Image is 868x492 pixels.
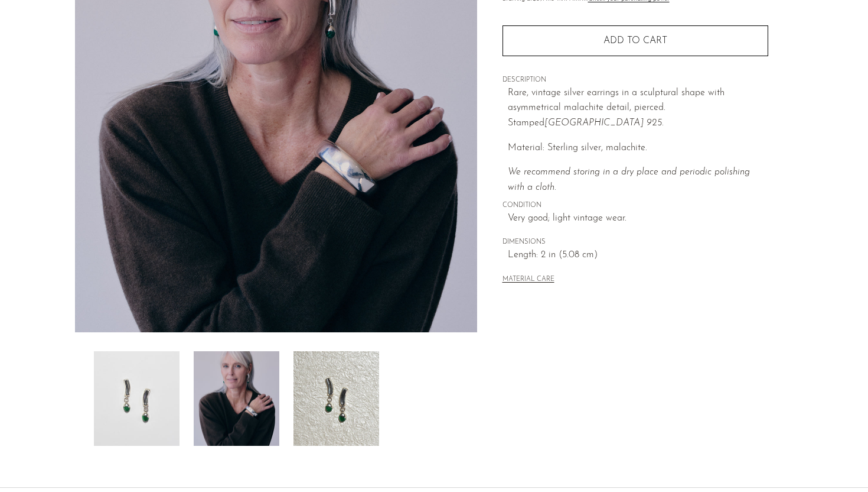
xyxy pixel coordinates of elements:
[502,75,768,86] span: DESCRIPTION
[502,276,554,284] button: MATERIAL CARE
[508,211,768,226] span: Very good; light vintage wear.
[544,118,664,128] em: [GEOGRAPHIC_DATA] 925.
[508,141,768,156] p: Material: Sterling silver, malachite.
[508,248,768,263] span: Length: 2 in (5.08 cm)
[293,351,379,446] img: Mexico Malachite Earrings
[94,351,180,446] img: Mexico Malachite Earrings
[194,351,279,446] img: Mexico Malachite Earrings
[502,200,768,211] span: CONDITION
[603,36,667,46] span: Add to cart
[508,86,768,131] p: Rare, vintage silver earrings in a sculptural shape with asymmetrical malachite detail, pierced. ...
[508,167,750,192] i: We recommend storing in a dry place and periodic polishing with a cloth.
[502,25,768,56] button: Add to cart
[502,237,768,248] span: DIMENSIONS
